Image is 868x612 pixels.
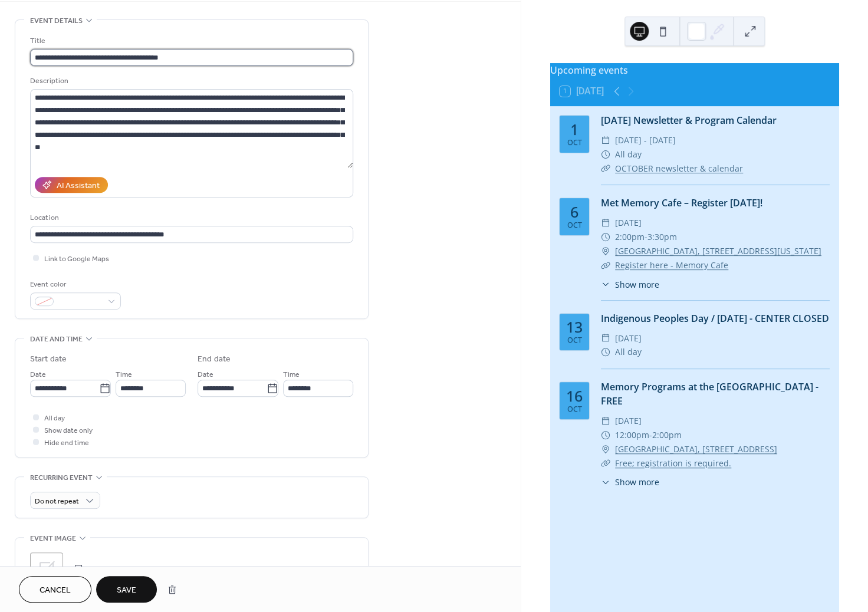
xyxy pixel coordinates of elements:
div: Indigenous Peoples Day / [DATE] - CENTER CLOSED [601,311,830,325]
a: Free; registration is required. [615,458,731,469]
div: ​ [601,345,610,359]
span: Time [116,368,132,381]
div: ​ [601,456,610,470]
button: Cancel [19,576,91,603]
div: Upcoming events [550,63,839,77]
div: Title [30,35,351,47]
div: ​ [601,331,610,346]
div: Oct [567,139,582,147]
div: 16 [566,389,583,403]
span: Show more [615,476,659,488]
button: Save [96,576,157,603]
span: Show more [615,278,659,291]
div: Oct [567,222,582,229]
div: 6 [570,205,578,219]
div: 1 [570,122,578,137]
a: Memory Programs at the [GEOGRAPHIC_DATA] - FREE [601,380,818,407]
div: Event color [30,278,119,291]
div: Location [30,212,351,224]
span: All day [44,412,65,425]
div: ​ [601,428,610,442]
span: [DATE] [615,216,642,230]
span: [DATE] [615,331,642,346]
a: Met Memory Cafe – Register [DATE]! [601,196,762,209]
a: [GEOGRAPHIC_DATA], [STREET_ADDRESS][US_STATE] [615,244,821,258]
span: 2:00pm [615,230,645,244]
span: 3:30pm [647,230,677,244]
div: ​ [601,258,610,272]
div: ​ [601,133,610,147]
span: 12:00pm [615,428,649,442]
span: [DATE] [615,414,642,428]
span: Date [30,368,46,381]
span: - [649,428,652,442]
div: ​ [601,216,610,230]
div: Oct [567,337,582,344]
a: OCTOBER newsletter & calendar [615,163,743,174]
span: Hide end time [44,437,89,449]
span: Show date only [44,425,93,437]
span: Event details [30,15,83,27]
span: Time [283,368,300,381]
a: Register here - Memory Cafe [615,259,728,271]
button: ​Show more [601,476,659,488]
div: ​ [601,442,610,456]
span: Date and time [30,333,83,346]
a: [DATE] Newsletter & Program Calendar [601,114,777,127]
div: ; [30,552,63,585]
div: Start date [30,353,67,366]
button: AI Assistant [35,177,108,193]
span: All day [615,345,642,359]
span: Do not repeat [35,495,79,508]
span: 2:00pm [652,428,682,442]
span: Recurring event [30,472,93,484]
a: [GEOGRAPHIC_DATA], [STREET_ADDRESS] [615,442,777,456]
div: ​ [601,147,610,162]
div: ​ [601,162,610,176]
div: Oct [567,406,582,413]
span: Save [117,584,136,597]
div: ​ [601,414,610,428]
span: All day [615,147,642,162]
div: Description [30,75,351,87]
div: AI Assistant [57,180,100,192]
div: ​ [601,476,610,488]
div: ​ [601,244,610,258]
div: 13 [566,320,583,334]
button: ​Show more [601,278,659,291]
span: Link to Google Maps [44,253,109,265]
span: Event image [30,532,76,545]
span: Date [198,368,213,381]
span: Cancel [40,584,71,597]
div: ​ [601,230,610,244]
div: End date [198,353,231,366]
div: ​ [601,278,610,291]
span: [DATE] - [DATE] [615,133,676,147]
span: - [645,230,647,244]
